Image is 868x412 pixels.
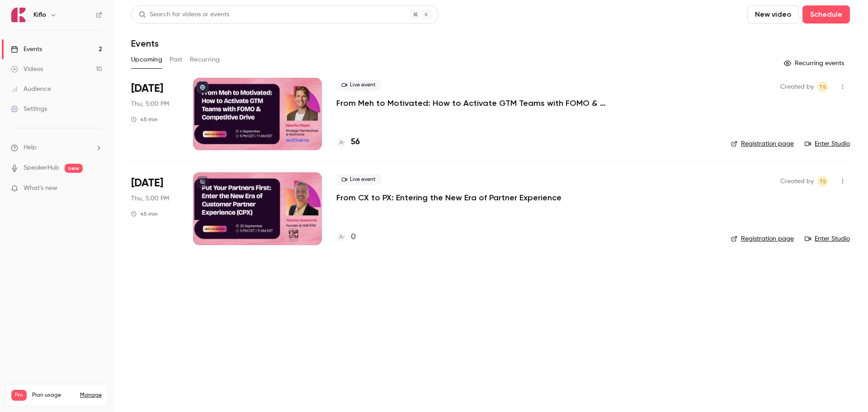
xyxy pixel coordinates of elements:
[819,176,826,187] span: TS
[131,81,163,96] span: [DATE]
[65,164,83,173] span: new
[11,143,102,152] li: help-dropdown-opener
[91,185,102,193] iframe: Noticeable Trigger
[24,184,57,193] span: What's new
[11,104,47,114] div: Settings
[11,65,43,74] div: Videos
[131,210,158,218] div: 45 min
[336,231,356,243] a: 0
[131,52,162,67] button: Upcoming
[131,194,169,203] span: Thu, 5:00 PM
[11,8,26,22] img: Kiflo
[780,56,850,71] button: Recurring events
[802,5,850,24] button: Schedule
[190,52,220,67] button: Recurring
[336,174,381,185] span: Live event
[24,143,37,152] span: Help
[131,116,158,123] div: 45 min
[33,10,46,19] h6: Kiflo
[11,45,42,54] div: Events
[24,163,59,173] a: SpeakerHub
[131,78,179,150] div: Sep 4 Thu, 5:00 PM (Europe/Rome)
[11,390,27,401] span: Pro
[131,38,159,49] h1: Events
[32,392,75,399] span: Plan usage
[170,52,183,67] button: Past
[131,99,169,109] span: Thu, 5:00 PM
[131,172,179,245] div: Sep 25 Thu, 5:00 PM (Europe/Rome)
[817,81,828,92] span: Tomica Stojanovikj
[817,176,828,187] span: Tomica Stojanovikj
[780,81,814,92] span: Created by
[351,136,360,148] h4: 56
[336,136,360,148] a: 56
[731,139,794,148] a: Registration page
[336,98,608,109] a: From Meh to Motivated: How to Activate GTM Teams with FOMO & Competitive Drive
[805,139,850,148] a: Enter Studio
[80,392,102,399] a: Manage
[747,5,799,24] button: New video
[351,231,356,243] h4: 0
[11,85,51,94] div: Audience
[780,176,814,187] span: Created by
[139,10,229,19] div: Search for videos or events
[731,234,794,243] a: Registration page
[336,192,561,203] a: From CX to PX: Entering the New Era of Partner Experience
[336,80,381,90] span: Live event
[805,234,850,243] a: Enter Studio
[819,81,826,92] span: TS
[131,176,163,190] span: [DATE]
